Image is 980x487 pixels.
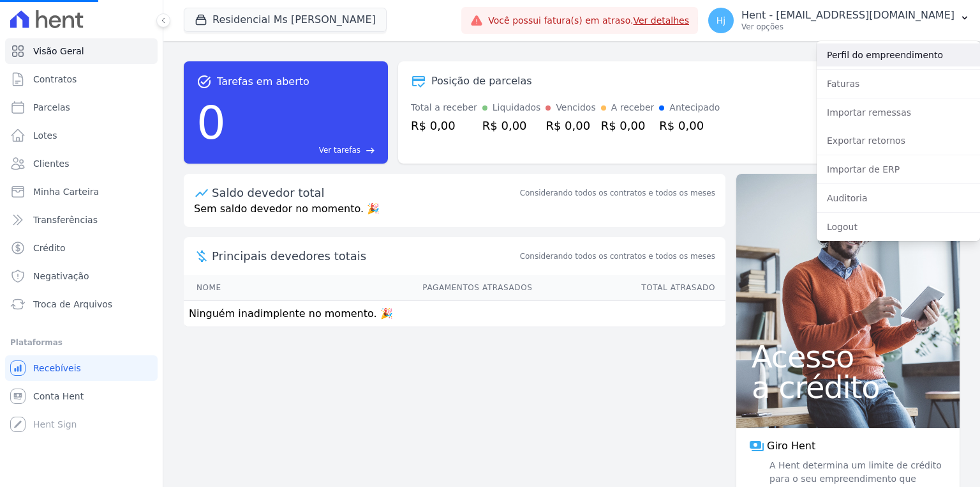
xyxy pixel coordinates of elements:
span: Lotes [33,129,57,142]
div: Posição de parcelas [431,73,532,89]
span: Hj [716,16,725,25]
p: Hent - [EMAIL_ADDRESS][DOMAIN_NAME] [741,9,954,22]
th: Nome [184,275,281,301]
div: Liquidados [493,101,541,114]
span: Contratos [33,73,77,86]
th: Pagamentos Atrasados [281,275,533,301]
span: Giro Hent [767,438,815,454]
div: R$ 0,00 [601,117,655,134]
span: Visão Geral [33,45,84,58]
a: Negativação [5,263,158,289]
a: Lotes [5,123,158,148]
span: Acesso [752,341,944,372]
div: Antecipado [669,101,720,114]
a: Contratos [5,66,158,92]
a: Auditoria [817,187,980,210]
a: Recebíveis [5,355,158,381]
span: task_alt [197,74,212,89]
div: Total a receber [411,101,477,114]
th: Total Atrasado [533,275,725,301]
span: Parcelas [33,101,70,114]
button: Residencial Ms [PERSON_NAME] [184,8,387,32]
span: Recebíveis [33,362,81,375]
div: R$ 0,00 [482,117,541,134]
a: Logout [817,215,980,238]
a: Importar remessas [817,101,980,124]
p: Ver opções [741,22,954,32]
a: Conta Hent [5,383,158,409]
span: Ver tarefas [319,144,360,156]
div: Considerando todos os contratos e todos os meses [520,187,715,199]
button: Hj Hent - [EMAIL_ADDRESS][DOMAIN_NAME] Ver opções [698,3,980,38]
div: A receber [611,101,655,114]
td: Ninguém inadimplente no momento. 🎉 [184,301,725,327]
a: Faturas [817,72,980,95]
span: east [366,146,375,155]
a: Transferências [5,207,158,233]
span: Tarefas em aberto [217,74,309,89]
a: Troca de Arquivos [5,291,158,317]
a: Exportar retornos [817,129,980,152]
a: Ver detalhes [633,15,689,26]
div: Saldo devedor total [212,184,517,201]
a: Parcelas [5,95,158,120]
div: R$ 0,00 [659,117,720,134]
span: Negativação [33,270,89,282]
span: Minha Carteira [33,185,99,198]
a: Perfil do empreendimento [817,43,980,66]
a: Visão Geral [5,38,158,64]
div: R$ 0,00 [411,117,477,134]
span: a crédito [752,372,944,403]
span: Principais devedores totais [212,247,517,265]
div: R$ 0,00 [546,117,595,134]
div: Plataformas [10,335,152,350]
a: Minha Carteira [5,179,158,205]
a: Crédito [5,235,158,261]
a: Importar de ERP [817,158,980,181]
span: Crédito [33,242,66,254]
div: 0 [197,89,226,156]
a: Clientes [5,151,158,176]
span: Considerando todos os contratos e todos os meses [520,251,715,262]
span: Transferências [33,213,98,226]
div: Vencidos [556,101,595,114]
span: Você possui fatura(s) em atraso. [488,14,689,27]
span: Troca de Arquivos [33,298,112,311]
span: Clientes [33,157,69,170]
a: Ver tarefas east [231,144,375,156]
span: Conta Hent [33,390,84,403]
p: Sem saldo devedor no momento. 🎉 [184,201,725,227]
